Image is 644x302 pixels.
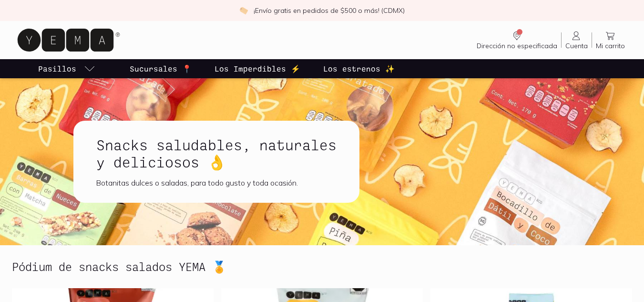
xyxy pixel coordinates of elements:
p: Los estrenos ✨ [323,63,395,74]
a: Snacks saludables, naturales y deliciosos 👌Botanitas dulces o saladas, para todo gusto y toda oca... [73,121,390,203]
img: check [239,6,248,15]
a: Mi carrito [592,30,629,50]
span: Cuenta [565,42,588,50]
h1: Snacks saludables, naturales y deliciosos 👌 [96,136,337,170]
div: Botanitas dulces o saladas, para todo gusto y toda ocasión. [96,178,337,187]
span: Dirección no especificada [477,42,557,50]
a: Sucursales 📍 [128,59,194,78]
a: pasillo-todos-link [36,59,97,78]
a: Los Imperdibles ⚡️ [213,59,302,78]
a: Los estrenos ✨ [321,59,397,78]
a: Dirección no especificada [473,30,561,50]
span: Mi carrito [596,42,625,50]
a: Cuenta [562,30,592,50]
p: ¡Envío gratis en pedidos de $500 o más! (CDMX) [254,6,405,15]
h2: Pódium de snacks salados YEMA 🏅 [12,260,226,273]
p: Pasillos [38,63,76,74]
p: Sucursales 📍 [130,63,192,74]
p: Los Imperdibles ⚡️ [215,63,300,74]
